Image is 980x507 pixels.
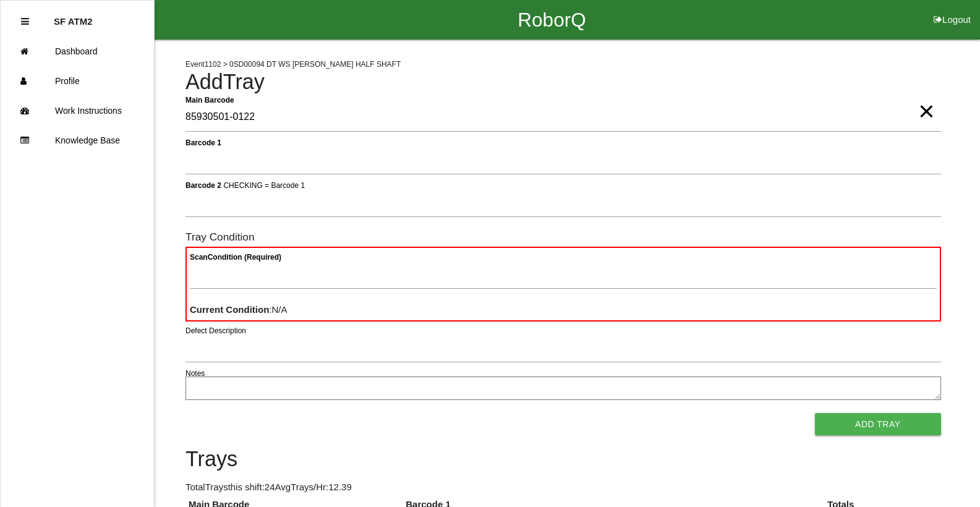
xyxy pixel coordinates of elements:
b: Barcode 1 [185,138,221,147]
a: Knowledge Base [1,126,154,155]
button: Add Tray [815,413,941,435]
b: Barcode 2 [185,181,221,189]
input: Required [185,103,941,132]
span: Clear Input [918,87,934,111]
h6: Tray Condition [185,231,941,243]
b: Main Barcode [185,95,234,104]
label: Notes [185,368,205,379]
b: Scan Condition (Required) [190,253,281,262]
p: Total Trays this shift: 24 Avg Trays /Hr: 12.39 [185,480,941,495]
b: Current Condition [190,304,269,315]
p: SF ATM2 [54,7,93,27]
div: Close [21,7,29,36]
a: Profile [1,66,154,96]
span: CHECKING = Barcode 1 [223,181,305,189]
h4: Trays [185,448,941,471]
a: Work Instructions [1,96,154,126]
a: Dashboard [1,36,154,66]
span: Event 1102 > 0SD00094 DT WS [PERSON_NAME] HALF SHAFT [185,60,401,69]
label: Defect Description [185,325,246,336]
span: : N/A [190,304,288,315]
h4: Add Tray [185,70,941,94]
